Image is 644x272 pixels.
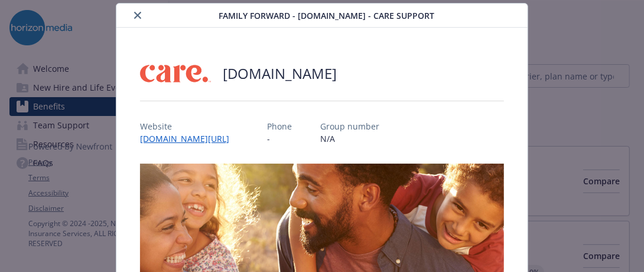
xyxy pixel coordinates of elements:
[320,120,379,132] p: Group number
[267,132,292,145] p: -
[131,8,145,22] button: close
[267,120,292,132] p: Phone
[140,120,239,132] p: Website
[140,56,211,91] img: Care.com
[140,133,239,144] a: [DOMAIN_NAME][URL]
[223,64,337,84] h2: [DOMAIN_NAME]
[320,132,379,145] p: N/A
[219,9,435,22] span: Family Forward - [DOMAIN_NAME] - Care Support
